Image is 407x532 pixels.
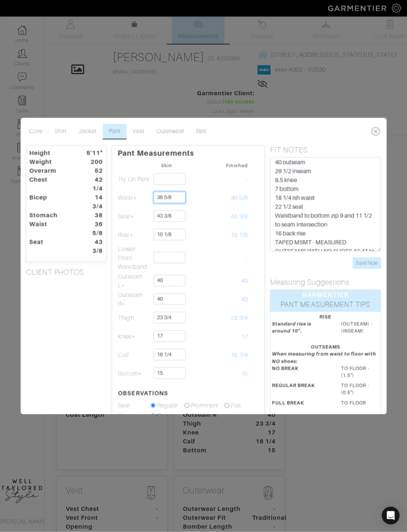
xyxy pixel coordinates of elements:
div: PANT MEASUREMENT TIPS [270,300,381,312]
dt: Waist [24,220,81,238]
dt: 43 3/8 [80,238,108,255]
dt: Seat [24,238,81,255]
td: Try On Pant [118,170,151,189]
em: Standard rise is around 10". [272,321,312,334]
dt: 14 3/4 [80,193,108,211]
span: 43 3/8 [231,213,248,220]
h5: CLIENT PHOTOS [26,268,106,277]
textarea: ask [PERSON_NAME]: - can we take 1/2" out of stomach of shirt SPECIAL INSTRUCTIONS: PANTS 1. Get ... [270,157,381,251]
dt: 38 [80,211,108,220]
td: Outseam L* [118,272,151,290]
dt: REGULAR BREAK [266,382,335,399]
dt: Chest [24,175,81,193]
td: Waist* [118,189,151,207]
label: Prominent [191,411,219,420]
td: Thigh [118,411,151,421]
input: Save Note [352,257,381,269]
dt: NO BREAK [266,365,335,382]
dt: 42 1/4 [80,175,108,193]
label: Regular [157,401,178,410]
label: Flat [231,401,241,410]
span: - [246,176,248,183]
span: 23 3/4 [231,315,248,321]
small: Finished [226,163,248,168]
a: Core [23,124,49,139]
div: OUTSEAMS [272,343,379,350]
dt: Bicep [24,193,81,211]
a: Jacket [73,124,103,139]
label: Regular [157,411,178,420]
th: OBSERVATIONS [118,383,151,401]
dt: FULL BREAK [266,399,335,409]
span: 10 1/8 [231,232,248,238]
div: GARMENTIER [270,290,381,300]
em: When measuring from waist to floor with NO shoes: [272,351,376,364]
h5: Measuring Suggestions [270,278,381,287]
dt: Height [24,149,81,158]
label: Prominent [191,401,219,410]
a: Pant [103,124,127,139]
td: Lower Front Waistband [118,244,151,272]
a: Belt [190,124,213,139]
td: Rise* [118,226,151,244]
dt: Overarm [24,166,81,175]
span: 16 1/4 [231,352,248,358]
dd: TO FLOOR - (1.5") [335,365,385,379]
dd: TO FLOOR - (0.5") [335,382,385,396]
a: Shirt [49,124,73,139]
span: 36 5/8 [231,195,248,201]
dt: Weight [24,158,81,166]
a: Vest [127,124,151,139]
td: Seat* [118,207,151,226]
small: Skin [161,163,172,168]
dt: 5'11" [80,149,108,158]
span: 17 [241,333,248,340]
span: - [246,255,248,261]
div: Open Intercom Messenger [382,507,400,525]
td: Thigh [118,309,151,327]
dt: 52 [80,166,108,175]
dd: (OUTSEAM) - (INSEAM) [335,320,385,334]
dt: 36 5/8 [80,220,108,238]
td: Knee* [118,327,151,346]
dd: TO FLOOR [335,399,385,406]
span: 40 [241,296,248,303]
a: Outerwear [151,124,190,139]
dt: Stomach [24,211,81,220]
p: Pant Measurements [118,146,259,158]
h5: FIT NOTES [270,145,381,154]
td: Bottom* [118,364,151,383]
td: Seat [118,401,151,411]
td: Outseam R* [118,290,151,309]
td: Calf [118,346,151,364]
span: 15 [241,370,248,377]
span: 40 [241,278,248,284]
dt: 200 [80,158,108,166]
div: RISE [272,313,379,320]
